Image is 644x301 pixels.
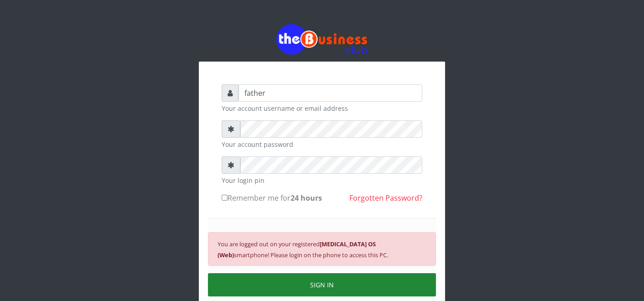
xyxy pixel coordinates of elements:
small: Your account username or email address [222,104,422,113]
a: Forgotten Password? [349,193,422,203]
small: Your login pin [222,176,422,185]
button: SIGN IN [208,273,436,296]
b: 24 hours [291,193,322,203]
input: Username or email address [239,84,422,102]
small: Your account password [222,140,422,149]
small: You are logged out on your registered smartphone! Please login on the phone to access this PC. [218,240,388,259]
input: Remember me for24 hours [222,195,228,201]
label: Remember me for [222,192,322,203]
